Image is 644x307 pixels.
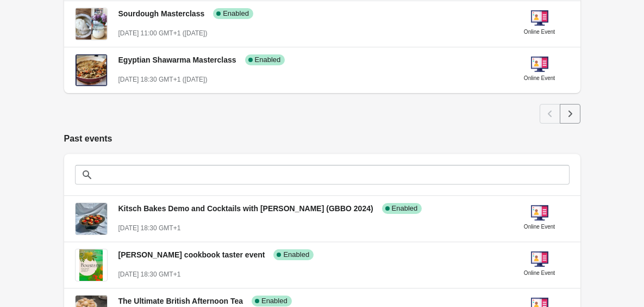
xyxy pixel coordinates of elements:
nav: Pagination [540,104,580,124]
span: Kitsch Bakes Demo and Cocktails with [PERSON_NAME] (GBBO 2024) [118,204,373,213]
img: online-event-5d64391802a09ceff1f8b055f10f5880.png [531,56,548,73]
img: Sami Tamimi cookbook taster event [79,249,103,281]
span: Sourdough Masterclass [118,9,205,18]
img: online-event-5d64391802a09ceff1f8b055f10f5880.png [531,250,548,268]
span: Enabled [283,250,309,259]
span: Enabled [255,56,281,64]
div: Online Event [524,222,555,232]
span: Enabled [392,204,418,213]
span: Egyptian Shawarma Masterclass [118,56,236,64]
div: Online Event [524,73,555,84]
img: online-event-5d64391802a09ceff1f8b055f10f5880.png [531,204,548,222]
img: Sourdough Masterclass [76,8,107,40]
img: online-event-5d64391802a09ceff1f8b055f10f5880.png [531,9,548,27]
span: Enabled [223,9,249,18]
img: Egyptian Shawarma Masterclass [76,54,107,86]
span: [DATE] 11:00 GMT+1 ([DATE]) [118,29,208,37]
span: The Ultimate British Afternoon Tea [118,297,243,305]
span: [DATE] 18:30 GMT+1 [118,224,181,232]
span: [PERSON_NAME] cookbook taster event [118,250,265,259]
h2: Past events [64,132,580,145]
div: Online Event [524,27,555,38]
span: Enabled [261,297,287,305]
span: [DATE] 18:30 GMT+1 [118,271,181,278]
span: [DATE] 18:30 GMT+1 ([DATE]) [118,76,208,83]
img: Kitsch Bakes Demo and Cocktails with Christiaan de Vries (GBBO 2024) [76,203,107,235]
button: Next [560,104,580,124]
div: Online Event [524,268,555,279]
